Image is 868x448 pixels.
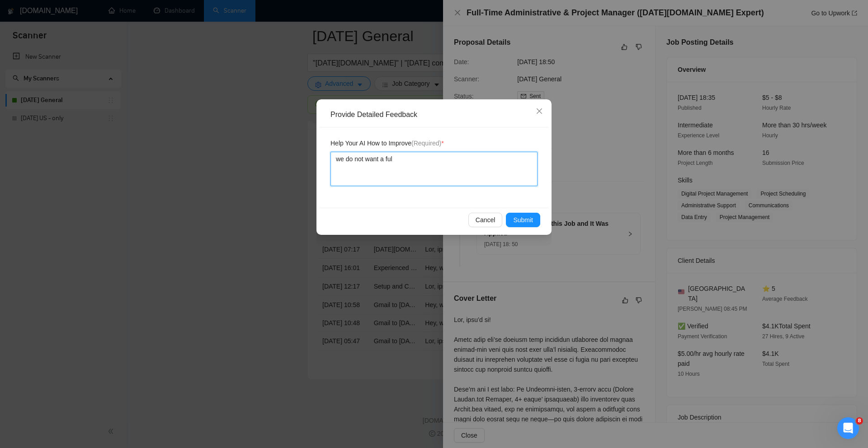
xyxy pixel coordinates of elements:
[837,417,859,439] iframe: Intercom live chat
[506,213,540,227] button: Submit
[330,110,544,120] div: Provide Detailed Feedback
[536,107,543,115] span: close
[330,138,444,148] span: Help Your AI How to Improve
[856,417,863,425] span: 8
[468,213,503,227] button: Cancel
[527,99,552,124] button: Close
[411,140,441,147] span: (Required)
[476,215,495,225] span: Cancel
[330,152,538,186] textarea: we do not want a ful
[513,215,533,225] span: Submit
